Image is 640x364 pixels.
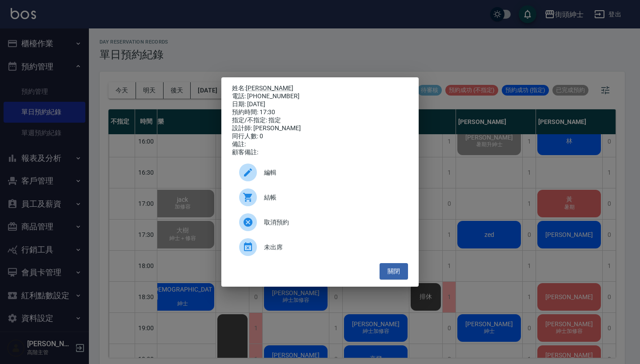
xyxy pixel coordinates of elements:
[232,100,408,108] div: 日期: [DATE]
[232,160,408,185] div: 編輯
[232,132,408,140] div: 同行人數: 0
[232,235,408,260] div: 未出席
[246,84,293,92] a: [PERSON_NAME]
[232,185,408,210] a: 結帳
[264,218,401,227] span: 取消預約
[232,124,408,132] div: 設計師: [PERSON_NAME]
[232,148,408,156] div: 顧客備註:
[232,210,408,235] div: 取消預約
[232,84,408,92] p: 姓名:
[232,108,408,116] div: 預約時間: 17:30
[264,193,401,202] span: 結帳
[264,168,401,177] span: 編輯
[264,243,401,252] span: 未出席
[232,92,408,100] div: 電話: [PHONE_NUMBER]
[380,263,408,280] button: 關閉
[232,140,408,148] div: 備註:
[232,116,408,124] div: 指定/不指定: 指定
